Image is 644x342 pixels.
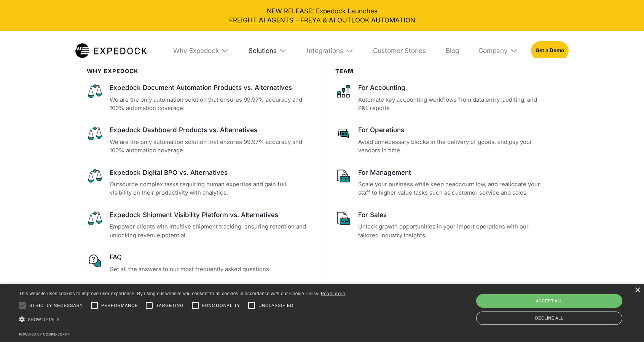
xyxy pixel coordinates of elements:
div: Expedock Dashboard Products vs. Alternatives [110,125,309,134]
a: FAQGet all the answers to our most frequently asked questions [87,253,309,273]
a: Expedock Shipment Visibility Platform vs. AlternativesEmpower clients with intuitive shipment tra... [87,210,309,240]
p: Outsource complex tasks requiring human expertise and gain full visibility on their productivity ... [110,180,309,197]
div: Close [634,288,640,293]
div: Solutions [249,46,277,54]
span: Show details [28,317,60,322]
div: Integrations [307,46,343,54]
p: Avoid unnecessary blocks in the delivery of goods, and pay your vendors in time [358,138,544,155]
iframe: Chat Widget [606,305,644,342]
div: For Sales [358,210,544,219]
div: Expedock Document Automation Products vs. Alternatives [110,83,309,92]
a: FREIGHT AI AGENTS - FREYA & AI OUTLOOK AUTOMATION [6,16,638,25]
div: For Operations [358,125,544,134]
div: Expedock Digital BPO vs. Alternatives [110,168,309,177]
div: Company [472,31,524,70]
div: Decline all [476,312,622,325]
div: 채팅 위젯 [606,305,644,342]
div: FAQ [110,253,309,262]
a: Powered by cookie-script [19,332,70,336]
div: Show details [19,314,346,326]
p: Automate key accounting workflows from data entry, auditing, and P&L reports [358,96,544,113]
span: Unclassified [258,302,293,309]
a: For SalesUnlock growth opportunities in your import operations with our tailored industry insights. [335,210,544,240]
a: Read more [321,291,346,296]
span: Strictly necessary [29,302,83,309]
div: NEW RELEASE: Expedock Launches [6,6,638,25]
span: Functionality [202,302,240,309]
p: We are the only automation solution that ensures 99.97% accuracy and 100% automation coverage [110,96,309,113]
a: Expedock Digital BPO vs. AlternativesOutsource complex tasks requiring human expertise and gain f... [87,168,309,197]
div: Integrations [300,31,360,70]
div: Accept all [476,294,622,308]
a: Customer Stories [367,31,432,70]
span: This website uses cookies to improve user experience. By using our website you consent to all coo... [19,291,319,296]
div: For Accounting [358,83,544,92]
a: Expedock Dashboard Products vs. AlternativesWe are the only automation solution that ensures 99.9... [87,125,309,155]
a: Get a Demo [531,41,569,60]
span: Targeting [156,302,183,309]
div: Why Expedock [173,46,219,54]
p: Unlock growth opportunities in your import operations with our tailored industry insights. [358,222,544,240]
div: For Management [358,168,544,177]
div: Team [335,68,544,75]
span: Performance [101,302,138,309]
a: For ManagementScale your business while keep headcount low, and reallocate your staff to higher v... [335,168,544,197]
a: For AccountingAutomate key accounting workflows from data entry, auditing, and P&L reports [335,83,544,112]
div: WHy Expedock [87,68,309,75]
div: Solutions [242,31,293,70]
a: For OperationsAvoid unnecessary blocks in the delivery of goods, and pay your vendors in time [335,125,544,155]
div: Why Expedock [167,31,236,70]
div: Company [478,46,508,54]
p: Empower clients with intuitive shipment tracking, ensuring retention and unlocking revenue potent... [110,222,309,240]
p: Scale your business while keep headcount low, and reallocate your staff to higher value tasks suc... [358,180,544,197]
div: Expedock Shipment Visibility Platform vs. Alternatives [110,210,309,219]
a: Blog [439,31,465,70]
a: Expedock Document Automation Products vs. AlternativesWe are the only automation solution that en... [87,83,309,112]
p: Get all the answers to our most frequently asked questions [110,265,309,273]
p: We are the only automation solution that ensures 99.97% accuracy and 100% automation coverage [110,138,309,155]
